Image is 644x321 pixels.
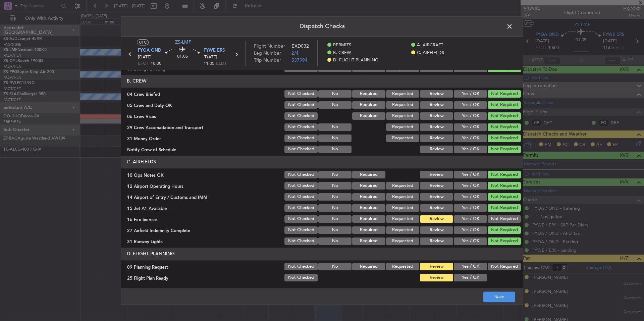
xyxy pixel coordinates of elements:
[488,263,521,270] button: Not Required
[488,226,521,234] button: Not Required
[488,123,521,131] button: Not Required
[121,16,523,37] header: Dispatch Checks
[488,215,521,223] button: Not Required
[488,204,521,212] button: Not Required
[488,237,521,245] button: Not Required
[488,135,521,142] button: Not Required
[488,112,521,120] button: Not Required
[488,193,521,201] button: Not Required
[488,90,521,98] button: Not Required
[488,101,521,109] button: Not Required
[488,146,521,153] button: Not Required
[488,171,521,178] button: Not Required
[488,182,521,190] button: Not Required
